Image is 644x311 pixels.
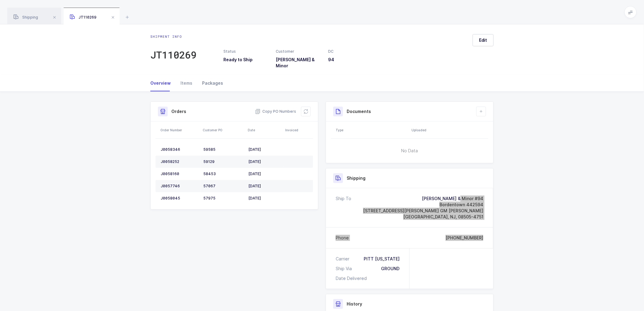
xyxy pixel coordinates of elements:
[255,108,296,115] button: Copy PO Numbers
[171,108,186,115] h3: Orders
[70,15,96,19] span: JT110269
[160,128,199,133] div: Order Number
[248,184,281,189] div: [DATE]
[276,57,321,69] h3: [PERSON_NAME] & Minor
[336,275,369,281] div: Date Delivered
[381,266,400,272] div: GROUND
[161,171,198,176] div: J0058160
[161,147,198,152] div: J0058346
[203,159,243,164] div: 59129
[197,75,223,91] div: Packages
[248,128,282,133] div: Date
[336,235,349,241] div: Phone
[363,208,483,214] div: [STREET_ADDRESS][PERSON_NAME] GM [PERSON_NAME]
[328,49,373,54] div: DC
[328,57,373,63] h3: 94
[223,57,268,63] h3: Ready to Ship
[223,49,268,54] div: Status
[248,171,281,176] div: [DATE]
[248,159,281,164] div: [DATE]
[203,171,243,176] div: 58453
[203,147,243,152] div: 59585
[473,34,494,46] button: Edit
[364,256,400,262] div: PITT [US_STATE]
[403,214,483,219] span: [GEOGRAPHIC_DATA], NJ, 08505-4751
[363,202,483,208] div: Bordentown 442594
[370,142,449,160] span: No Data
[161,159,198,164] div: J0058252
[363,196,483,202] div: [PERSON_NAME] & Minor #94
[336,196,351,220] div: Ship To
[248,147,281,152] div: [DATE]
[336,266,354,272] div: Ship Via
[248,196,281,201] div: [DATE]
[150,75,176,91] div: Overview
[203,184,243,189] div: 57067
[285,128,311,133] div: Invoiced
[411,128,487,133] div: Uploaded
[13,15,38,19] span: Shipping
[203,128,244,133] div: Customer PO
[276,49,321,54] div: Customer
[347,301,362,307] h3: History
[446,235,483,241] div: [PHONE_NUMBER]
[203,196,243,201] div: 57975
[176,75,197,91] div: Items
[336,128,408,133] div: Type
[161,184,198,189] div: J0057746
[161,196,198,201] div: J0058045
[150,34,197,39] div: Shipment info
[336,256,352,262] div: Carrier
[347,175,366,181] h3: Shipping
[347,108,371,115] h3: Documents
[479,37,487,43] span: Edit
